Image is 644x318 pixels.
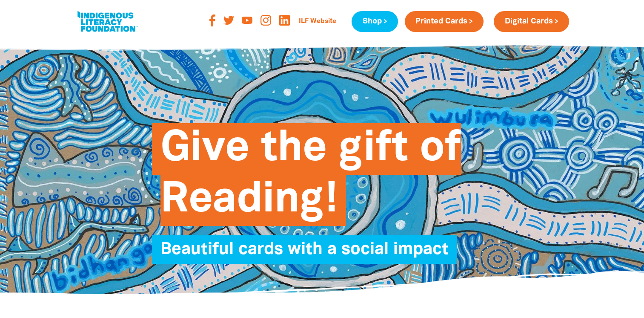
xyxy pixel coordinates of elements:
[242,17,252,24] img: youtube-orange-svg-1-cecf-3-svg-a15d69.svg
[279,15,290,26] img: linked-in-logo-orange-png-93c920.png
[160,130,461,226] span: Give the gift of Reading!
[260,15,271,26] img: instagram-orange-svg-816-f-67-svg-8d2e35.svg
[294,15,341,29] a: ILF Website
[209,14,215,26] img: facebook-orange-svg-2-f-729-e-svg-b526d2.svg
[494,11,569,32] a: Digital Cards
[160,242,449,264] span: Beautiful cards with a social impact
[352,11,398,32] a: Shop
[223,16,234,24] img: twitter-orange-svg-6-e-077-d-svg-0f359f.svg
[405,11,484,32] a: Printed Cards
